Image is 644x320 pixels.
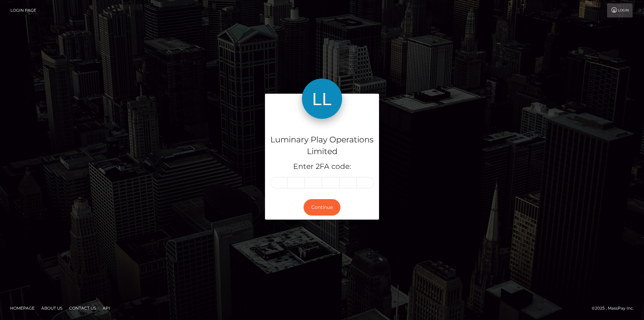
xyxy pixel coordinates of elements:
a: API [100,303,113,313]
a: Contact Us [66,303,99,313]
a: Homepage [7,303,37,313]
button: Continue [304,199,340,216]
div: © 2025 , MassPay Inc. [592,305,639,312]
a: Login [607,3,633,17]
img: Luminary Play Operations Limited [302,79,342,119]
a: Login Page [10,3,36,17]
h4: Luminary Play Operations Limited [270,134,374,157]
a: About Us [39,303,65,313]
h5: Enter 2FA code: [270,162,374,172]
